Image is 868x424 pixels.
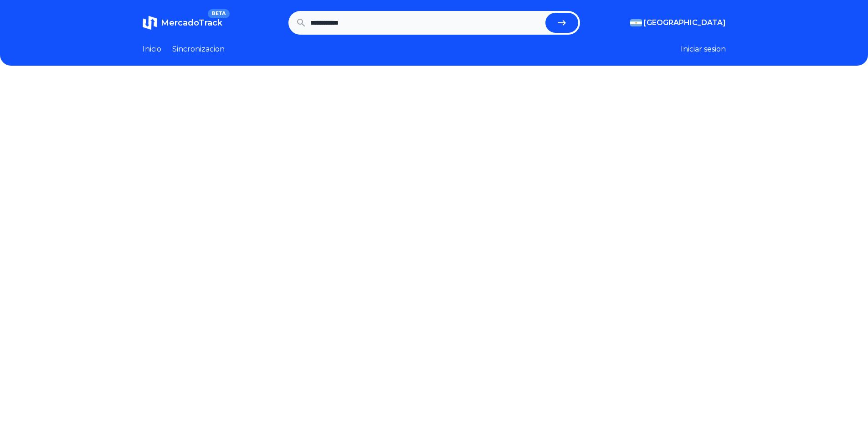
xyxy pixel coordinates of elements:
[143,16,157,30] img: MercadoTrack
[681,44,726,55] button: Iniciar sesion
[172,44,225,55] a: Sincronizacion
[161,18,222,28] span: MercadoTrack
[208,9,229,18] span: BETA
[644,17,726,28] span: [GEOGRAPHIC_DATA]
[630,19,642,26] img: Argentina
[630,17,726,28] button: [GEOGRAPHIC_DATA]
[143,16,222,30] a: MercadoTrackBETA
[143,44,161,55] a: Inicio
